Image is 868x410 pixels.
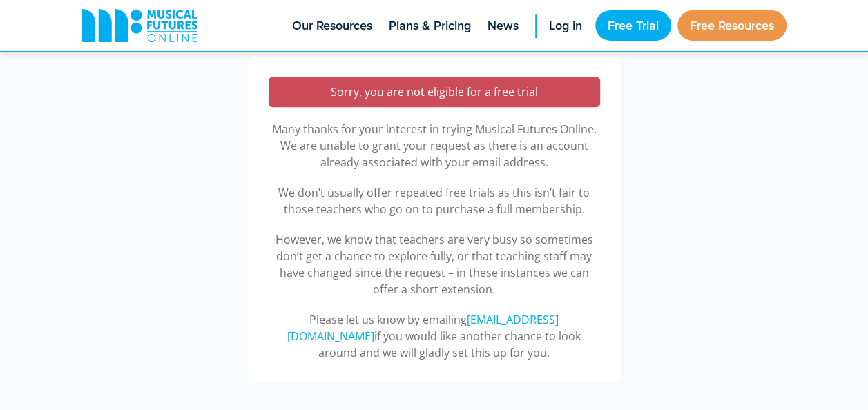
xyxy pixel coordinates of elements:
[282,84,586,100] p: Sorry, you are not eligible for a free trial
[549,17,582,35] span: Log in
[677,10,787,41] a: Free Resources
[269,231,600,297] p: However, we know that teachers are very busy so sometimes don’t get a chance to explore fully, or...
[292,17,372,35] span: Our Resources
[269,311,600,361] p: Please let us know by emailing if you would like another chance to look around and we will gladly...
[269,184,600,217] p: We don’t usually offer repeated free trials as this isn’t fair to those teachers who go on to pur...
[488,17,519,35] span: News
[269,121,600,170] p: Many thanks for your interest in trying Musical Futures Online. We are unable to grant your reque...
[287,312,559,344] a: [EMAIL_ADDRESS][DOMAIN_NAME]
[595,10,671,41] a: Free Trial
[389,17,471,35] span: Plans & Pricing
